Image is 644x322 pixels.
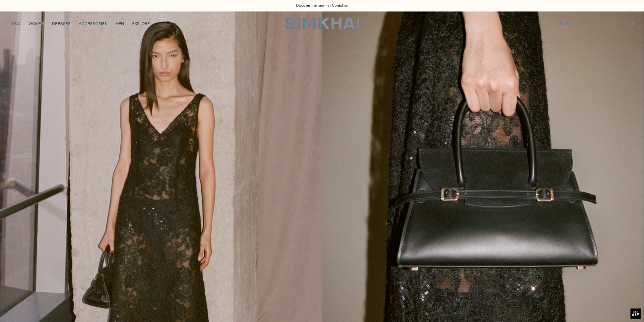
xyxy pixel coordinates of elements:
[52,16,71,31] a: DRESSES
[285,17,359,30] a: SIMKHAI
[630,20,636,26] span: 0
[557,16,575,31] button: USD $
[577,17,591,30] a: Open search modal
[591,17,605,30] a: Go to the account page
[132,16,150,31] a: EXPLORE
[115,16,124,31] a: MEN
[28,16,44,31] a: WOMEN
[11,16,20,31] a: NEW
[605,17,619,30] a: Wishlist
[620,17,633,30] a: Open cart modal
[296,3,348,8] a: Discover the new Fall Collection
[79,16,107,31] a: ACCESSORIES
